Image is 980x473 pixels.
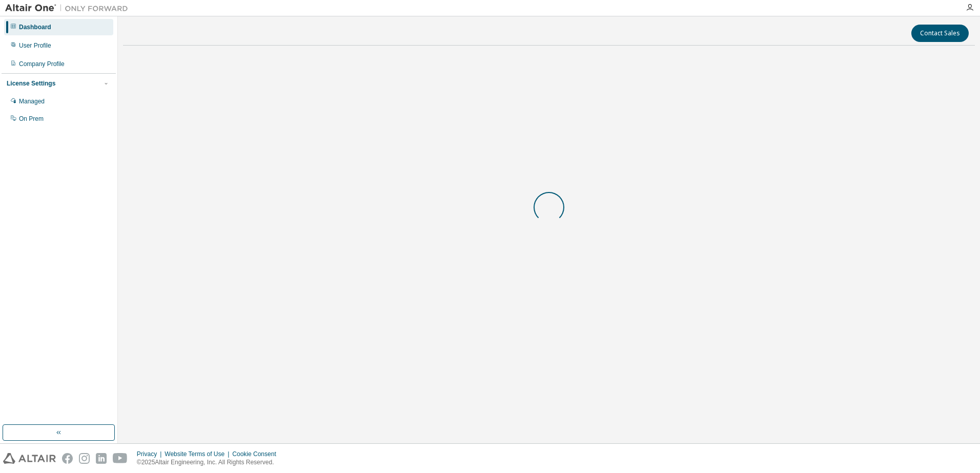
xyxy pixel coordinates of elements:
button: Contact Sales [911,25,969,42]
div: Website Terms of Use [165,450,232,458]
div: Cookie Consent [232,450,282,458]
img: altair_logo.svg [3,453,56,464]
div: Dashboard [19,23,51,31]
img: Altair One [5,3,133,13]
img: linkedin.svg [96,453,107,464]
div: Privacy [137,450,165,458]
div: License Settings [7,79,55,88]
div: User Profile [19,41,51,50]
div: Company Profile [19,60,65,68]
img: facebook.svg [62,453,73,464]
img: youtube.svg [113,453,128,464]
img: instagram.svg [79,453,90,464]
p: © 2025 Altair Engineering, Inc. All Rights Reserved. [137,458,282,467]
div: Managed [19,97,45,105]
div: On Prem [19,115,44,123]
